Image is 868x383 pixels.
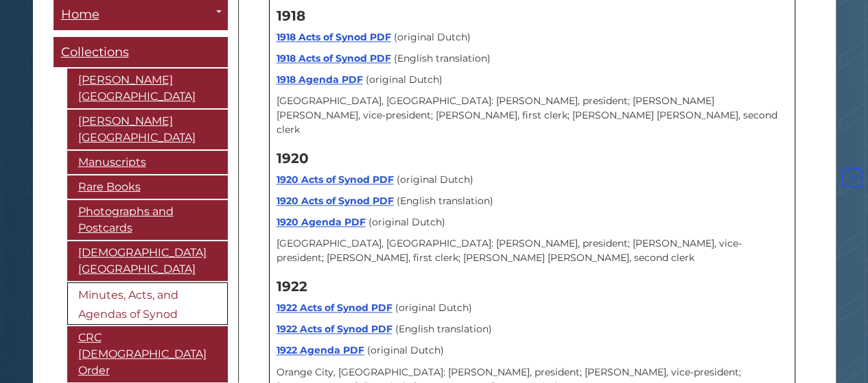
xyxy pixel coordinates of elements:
a: [PERSON_NAME][GEOGRAPHIC_DATA] [67,69,228,109]
a: 1918 Agenda PDF [277,73,363,86]
p: (original Dutch) [277,301,788,315]
strong: 1918 [277,8,305,24]
p: (original Dutch) [277,343,788,358]
a: [DEMOGRAPHIC_DATA][GEOGRAPHIC_DATA] [67,242,228,282]
p: (English translation) [277,51,788,66]
a: 1922 Acts of Synod PDF [277,301,392,314]
p: (English translation) [277,194,788,208]
a: 1922 Acts of Synod PDF [277,323,392,335]
a: 1918 Acts of Synod PDF [277,52,391,64]
a: 1920 Acts of Synod PDF [277,173,394,186]
p: (original Dutch) [277,215,788,230]
a: 1918 Acts of Synod PDF [277,31,391,43]
a: 1922 Agenda PDF [277,344,364,356]
a: Manuscripts [67,151,228,175]
span: Home [61,8,99,23]
p: [GEOGRAPHIC_DATA], [GEOGRAPHIC_DATA]: [PERSON_NAME], president; [PERSON_NAME], vice-president; [P... [277,236,788,265]
strong: 1922 [277,278,307,295]
span: Collections [61,45,129,60]
p: [GEOGRAPHIC_DATA], [GEOGRAPHIC_DATA]: [PERSON_NAME], president; [PERSON_NAME] [PERSON_NAME], vice... [277,94,788,137]
a: Photographs and Postcards [67,201,228,240]
a: 1920 Agenda PDF [277,216,366,228]
p: (original Dutch) [277,173,788,187]
a: CRC [DEMOGRAPHIC_DATA] Order [67,327,228,383]
a: Collections [54,38,228,69]
a: Back to Top [839,172,865,184]
a: Rare Books [67,176,228,199]
p: (original Dutch) [277,73,788,87]
a: Minutes, Acts, and Agendas of Synod [67,283,228,325]
a: [PERSON_NAME][GEOGRAPHIC_DATA] [67,110,228,150]
strong: 1920 [277,150,309,166]
p: (original Dutch) [277,30,788,45]
p: (English translation) [277,322,788,336]
a: 1920 Acts of Synod PDF [277,195,394,207]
